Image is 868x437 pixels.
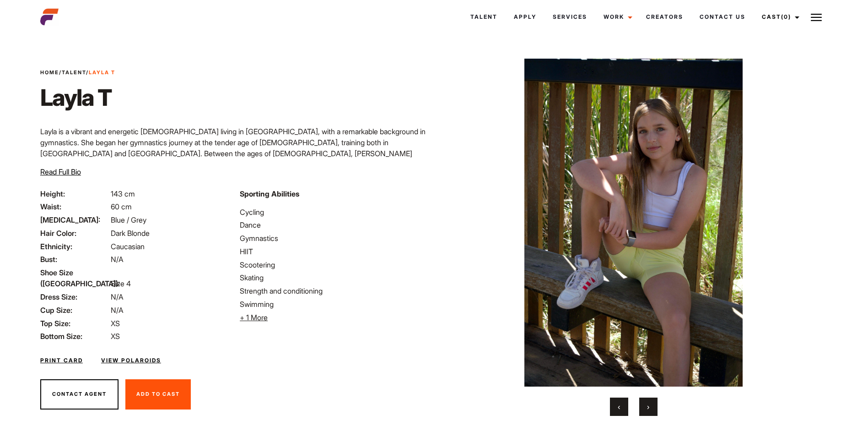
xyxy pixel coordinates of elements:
[40,356,83,365] a: Print Card
[618,402,620,411] span: Previous
[240,233,428,244] li: Gymnastics
[781,13,791,20] span: (0)
[595,5,638,29] a: Work
[40,188,109,199] span: Height:
[638,5,691,29] a: Creators
[240,285,428,296] li: Strength and conditioning
[101,356,161,365] a: View Polaroids
[240,219,428,230] li: Dance
[40,267,109,289] span: Shoe Size ([GEOGRAPHIC_DATA]):
[111,279,131,288] span: Size 4
[111,319,120,328] span: XS
[240,313,268,322] span: + 1 More
[40,305,109,316] span: Cup Size:
[647,402,649,411] span: Next
[240,207,428,218] li: Cycling
[111,292,124,301] span: N/A
[40,69,59,76] a: Home
[40,331,109,342] span: Bottom Size:
[240,299,428,310] li: Swimming
[545,5,595,29] a: Services
[240,272,428,283] li: Skating
[240,189,299,198] strong: Sporting Abilities
[111,332,120,341] span: XS
[40,379,119,410] button: Contact Agent
[40,228,109,239] span: Hair Color:
[40,201,109,212] span: Waist:
[111,255,124,264] span: N/A
[40,69,115,76] span: / /
[40,8,59,26] img: cropped-aefm-brand-fav-22-square.png
[89,69,115,76] strong: Layla T
[456,59,811,387] img: image0 2
[40,318,109,329] span: Top Size:
[40,166,81,177] button: Read Full Bio
[40,254,109,265] span: Bust:
[506,5,545,29] a: Apply
[40,241,109,252] span: Ethnicity:
[111,306,124,315] span: N/A
[811,12,822,23] img: Burger icon
[691,5,754,29] a: Contact Us
[111,215,146,224] span: Blue / Grey
[136,391,180,397] span: Add To Cast
[40,126,429,192] p: Layla is a vibrant and energetic [DEMOGRAPHIC_DATA] living in [GEOGRAPHIC_DATA], with a remarkabl...
[62,69,86,76] a: Talent
[40,291,109,302] span: Dress Size:
[240,246,428,257] li: HIIT
[125,379,191,410] button: Add To Cast
[462,5,506,29] a: Talent
[40,167,81,176] span: Read Full Bio
[111,242,145,251] span: Caucasian
[111,229,150,238] span: Dark Blonde
[754,5,805,29] a: Cast(0)
[40,214,109,225] span: [MEDICAL_DATA]:
[240,259,428,270] li: Scootering
[111,202,132,211] span: 60 cm
[40,84,115,111] h1: Layla T
[111,189,135,198] span: 143 cm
